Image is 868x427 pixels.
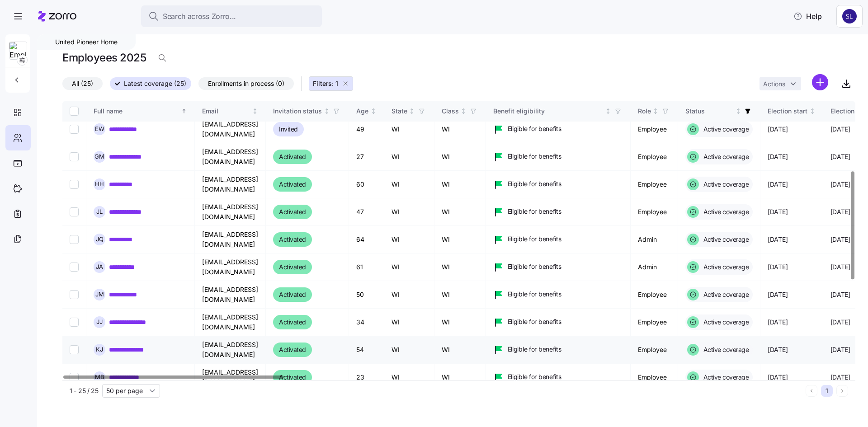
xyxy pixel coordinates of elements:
[356,106,368,116] div: Age
[508,290,561,299] span: Eligible for benefits
[760,101,823,122] th: Election startNot sorted
[86,101,195,122] th: Full nameSorted ascending
[384,253,434,281] td: WI
[124,78,186,89] span: Latest coverage (25)
[72,78,93,89] span: All (25)
[434,309,486,336] td: WI
[279,262,306,272] span: Activated
[195,336,266,364] td: [EMAIL_ADDRESS][DOMAIN_NAME]
[62,51,146,65] h1: Employees 2025
[701,345,749,354] span: Active coverage
[195,253,266,281] td: [EMAIL_ADDRESS][DOMAIN_NAME]
[768,125,788,134] span: [DATE]
[195,364,266,391] td: [EMAIL_ADDRESS][DOMAIN_NAME]
[768,235,788,244] span: [DATE]
[701,263,749,272] span: Active coverage
[434,143,486,171] td: WI
[195,309,266,336] td: [EMAIL_ADDRESS][DOMAIN_NAME]
[701,235,749,244] span: Active coverage
[631,116,678,143] td: Employee
[349,116,384,143] td: 49
[279,289,306,300] span: Activated
[701,290,749,299] span: Active coverage
[836,385,848,397] button: Next page
[279,317,306,328] span: Activated
[768,106,807,116] div: Election start
[830,345,850,354] span: [DATE]
[96,347,103,352] span: K J
[96,236,104,242] span: J Q
[701,125,749,134] span: Active coverage
[9,42,27,60] img: Employer logo
[273,106,322,116] div: Invitation status
[95,126,104,132] span: E W
[508,317,561,326] span: Eligible for benefits
[384,281,434,309] td: WI
[685,106,734,116] div: Status
[460,108,467,114] div: Not sorted
[830,318,850,327] span: [DATE]
[768,207,788,216] span: [DATE]
[70,180,79,189] input: Select record 9
[349,198,384,226] td: 47
[652,108,659,114] div: Not sorted
[631,309,678,336] td: Employee
[279,234,306,245] span: Activated
[181,108,187,114] div: Sorted ascending
[678,101,761,122] th: StatusNot sorted
[202,106,250,116] div: Email
[96,264,103,270] span: J A
[384,198,434,226] td: WI
[768,373,788,382] span: [DATE]
[70,207,79,216] input: Select record 10
[830,235,850,244] span: [DATE]
[631,364,678,391] td: Employee
[508,179,561,188] span: Eligible for benefits
[701,180,749,189] span: Active coverage
[830,106,868,116] div: Election end
[768,152,788,161] span: [DATE]
[830,180,850,189] span: [DATE]
[701,318,749,327] span: Active coverage
[434,364,486,391] td: WI
[349,171,384,198] td: 60
[442,106,459,116] div: Class
[508,345,561,354] span: Eligible for benefits
[70,125,79,134] input: Select record 7
[195,281,266,309] td: [EMAIL_ADDRESS][DOMAIN_NAME]
[830,373,850,382] span: [DATE]
[349,143,384,171] td: 27
[70,386,99,395] span: 1 - 25 / 25
[384,143,434,171] td: WI
[70,318,79,327] input: Select record 14
[70,345,79,354] input: Select record 15
[392,106,407,116] div: State
[309,76,353,91] button: Filters: 1
[701,207,749,216] span: Active coverage
[434,198,486,226] td: WI
[384,364,434,391] td: WI
[70,263,79,272] input: Select record 12
[349,281,384,309] td: 50
[434,226,486,253] td: WI
[809,108,816,114] div: Not sorted
[195,101,266,122] th: EmailNot sorted
[349,226,384,253] td: 64
[96,209,103,215] span: J L
[313,79,338,88] span: Filters: 1
[631,198,678,226] td: Employee
[384,336,434,364] td: WI
[384,171,434,198] td: WI
[631,336,678,364] td: Employee
[763,81,785,87] span: Actions
[163,11,236,22] span: Search across Zorro...
[806,385,817,397] button: Previous page
[508,372,561,381] span: Eligible for benefits
[631,101,678,122] th: RoleNot sorted
[508,235,561,244] span: Eligible for benefits
[434,336,486,364] td: WI
[195,198,266,226] td: [EMAIL_ADDRESS][DOMAIN_NAME]
[735,108,741,114] div: Not sorted
[821,385,833,397] button: 1
[508,207,561,216] span: Eligible for benefits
